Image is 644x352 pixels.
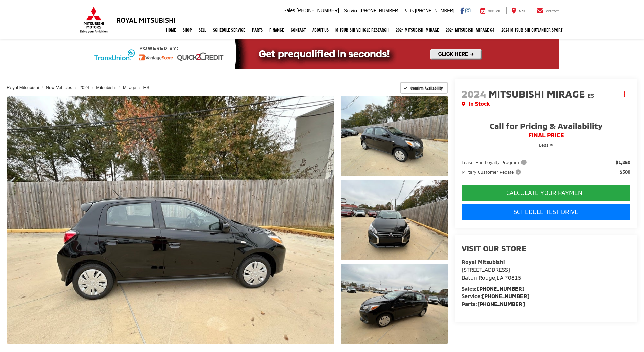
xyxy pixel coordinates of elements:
span: Service [488,10,500,13]
a: 2024 [79,85,89,90]
img: 2024 Mitsubishi Mirage ES [3,95,337,345]
strong: Sales: [462,285,525,292]
a: Expand Photo 0 [7,96,334,344]
a: Schedule Service: Opens in a new tab [209,22,249,39]
a: Shop [179,22,195,39]
span: [PHONE_NUMBER] [360,8,399,13]
a: 2024 Mitsubishi Outlander SPORT [498,22,566,39]
a: Expand Photo 3 [341,264,448,344]
span: Baton Rouge [462,274,495,281]
a: [STREET_ADDRESS] Baton Rouge,LA 70815 [462,266,521,281]
span: Parts [403,8,414,13]
a: Parts: Opens in a new tab [249,22,266,39]
button: Lease-End Loyalty Program [462,159,529,166]
a: Contact [532,7,564,14]
a: New Vehicles [46,85,72,90]
span: Service [344,8,358,13]
span: ES [587,92,594,99]
a: Royal Mitsubishi [7,85,39,90]
a: Finance [266,22,287,39]
span: FINAL PRICE [462,132,630,139]
a: [PHONE_NUMBER] [482,293,530,299]
span: 70815 [505,274,521,281]
a: Facebook: Click to visit our Facebook page [460,8,464,13]
span: Map [519,10,525,13]
a: Schedule Test Drive [462,204,630,220]
button: Less [536,139,556,151]
span: [PHONE_NUMBER] [296,8,339,13]
span: Confirm Availability [410,85,443,91]
span: [STREET_ADDRESS] [462,266,510,273]
h2: Visit our Store [462,244,630,253]
strong: Service: [462,293,530,299]
span: , [462,274,521,281]
img: Quick2Credit [85,39,559,69]
span: Less [539,142,549,148]
a: ES [143,85,149,90]
span: Sales [283,8,295,13]
button: Military Customer Rebate [462,169,524,175]
a: [PHONE_NUMBER] [477,301,525,307]
span: Mitsubishi Mirage [488,88,587,100]
h3: Royal Mitsubishi [116,16,176,24]
a: Map [506,7,530,14]
a: Expand Photo 2 [341,180,448,260]
img: Mitsubishi [79,7,109,33]
span: LA [497,274,503,281]
span: Call for Pricing & Availability [462,122,630,132]
img: 2024 Mitsubishi Mirage ES [340,263,449,345]
img: 2024 Mitsubishi Mirage ES [340,95,449,177]
a: Sell [195,22,209,39]
span: In Stock [469,100,490,108]
img: 2024 Mitsubishi Mirage ES [340,179,449,261]
a: 2024 Mitsubishi Mirage [392,22,442,39]
span: 2024 [462,88,486,100]
a: About Us [309,22,332,39]
strong: Parts: [462,301,525,307]
a: Mirage [123,85,136,90]
button: Actions [619,88,630,100]
a: Expand Photo 1 [341,96,448,176]
a: 2024 Mitsubishi Mirage G4 [442,22,498,39]
span: Military Customer Rebate [462,169,523,175]
a: Instagram: Click to visit our Instagram page [465,8,470,13]
button: Confirm Availability [400,82,448,94]
a: Mitsubishi Vehicle Research [332,22,392,39]
a: Mitsubishi [96,85,116,90]
strong: Royal Mitsubishi [462,259,505,265]
a: Home [163,22,179,39]
span: $500 [620,169,630,175]
span: dropdown dots [624,91,625,97]
button: CALCULATE YOUR PAYMENT [462,185,630,201]
a: Service [475,7,505,14]
span: $1,250 [616,159,630,166]
span: [PHONE_NUMBER] [415,8,454,13]
span: Lease-End Loyalty Program [462,159,528,166]
span: Contact [546,10,559,13]
a: Contact [287,22,309,39]
a: [PHONE_NUMBER] [477,285,525,292]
